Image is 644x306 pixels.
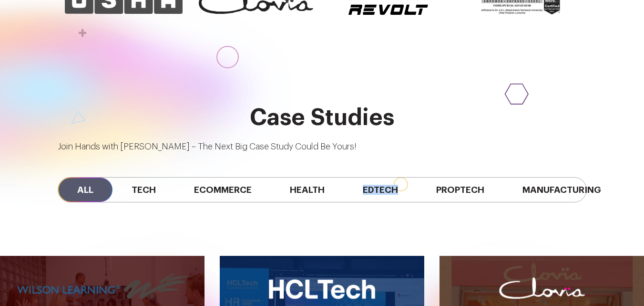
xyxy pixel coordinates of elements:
h2: Case Studies [58,105,587,131]
span: Ecommerce [175,178,271,202]
span: Proptech [417,178,503,202]
p: Join Hands with [PERSON_NAME] – The Next Big Case Study Could Be Yours! [58,140,587,153]
span: Manufacturing [503,178,620,202]
span: All [58,178,112,202]
span: Edtech [344,178,417,202]
span: Health [271,178,344,202]
span: Tech [112,178,175,202]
